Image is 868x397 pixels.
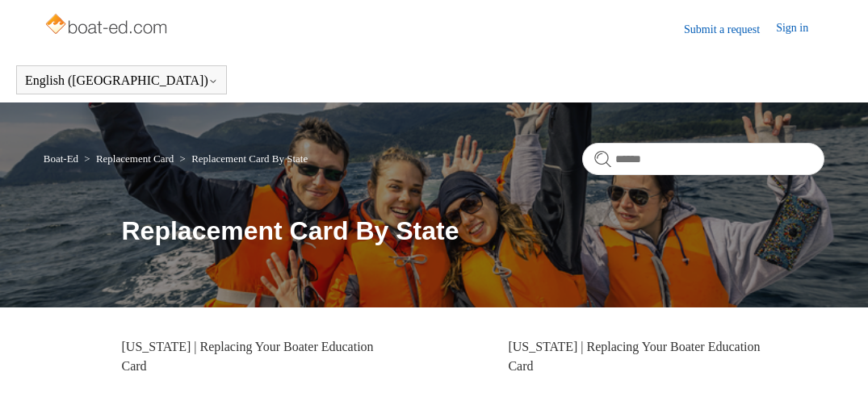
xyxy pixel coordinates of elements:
[81,153,176,165] li: Replacement Card
[44,153,82,165] li: Boat-Ed
[508,340,760,373] a: [US_STATE] | Replacing Your Boater Education Card
[826,355,868,397] div: Live chat
[177,153,308,165] li: Replacement Card By State
[191,153,308,165] a: Replacement Card By State
[25,73,218,88] button: English ([GEOGRAPHIC_DATA])
[122,211,825,250] h1: Replacement Card By State
[44,10,172,42] img: Boat-Ed Help Center home page
[684,21,776,38] a: Submit a request
[122,340,374,373] a: [US_STATE] | Replacing Your Boater Education Card
[776,19,824,39] a: Sign in
[582,143,824,175] input: Search
[96,153,174,165] a: Replacement Card
[44,153,78,165] a: Boat-Ed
